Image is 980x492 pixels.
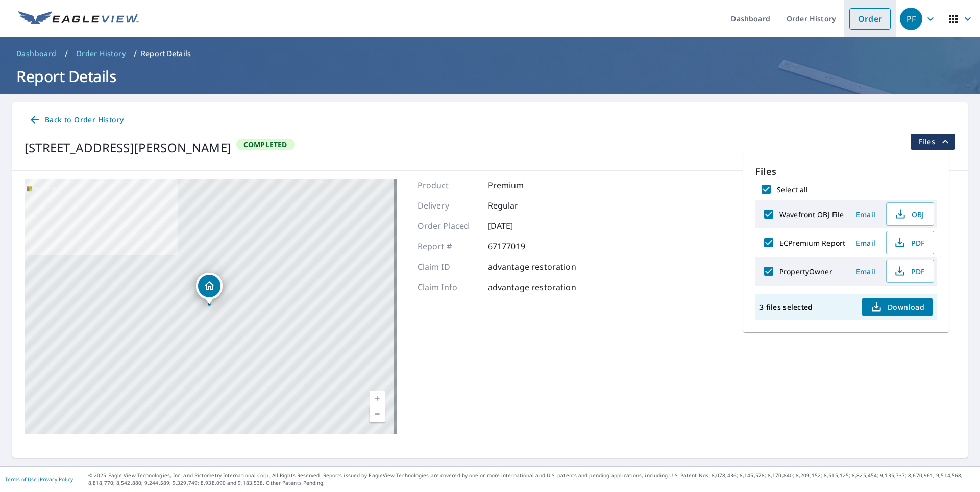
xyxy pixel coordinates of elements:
[5,476,73,482] p: |
[779,238,845,248] label: ECPremium Report
[418,179,479,191] p: Product
[755,165,937,178] p: Files
[12,66,968,87] h1: Report Details
[418,240,479,252] p: Report #
[488,220,549,232] p: [DATE]
[488,179,549,191] p: Premium
[893,237,925,249] span: PDF
[12,45,61,62] a: Dashboard
[488,199,549,212] p: Regular
[759,302,813,312] p: 3 files selected
[418,261,479,273] p: Claim ID
[370,406,385,422] a: Current Level 17, Zoom Out
[40,476,73,483] a: Privacy Policy
[849,264,882,279] button: Email
[76,48,126,59] span: Order History
[910,134,955,150] button: filesDropdownBtn-67177019
[779,267,832,276] label: PropertyOwner
[886,231,934,254] button: PDF
[849,8,891,30] a: Order
[870,301,924,313] span: Download
[418,281,479,293] p: Claim Info
[893,265,925,277] span: PDF
[134,47,137,60] li: /
[849,206,882,222] button: Email
[488,281,576,293] p: advantage restoration
[853,210,878,219] span: Email
[853,267,878,276] span: Email
[893,208,925,220] span: OBJ
[370,391,385,406] a: Current Level 17, Zoom In
[88,472,975,487] p: © 2025 Eagle View Technologies, Inc. and Pictometry International Corp. All Rights Reserved. Repo...
[779,210,844,219] label: Wavefront OBJ File
[488,240,549,252] p: 67177019
[141,48,191,59] p: Report Details
[919,136,951,148] span: Files
[849,235,882,251] button: Email
[853,238,878,248] span: Email
[418,220,479,232] p: Order Placed
[900,8,922,30] div: PF
[237,140,293,149] span: Completed
[862,298,933,316] button: Download
[5,476,37,483] a: Terms of Use
[777,185,808,194] label: Select all
[12,45,968,62] nav: breadcrumb
[16,48,57,59] span: Dashboard
[488,261,576,273] p: advantage restoration
[18,11,139,27] img: EV Logo
[24,139,231,157] div: [STREET_ADDRESS][PERSON_NAME]
[29,114,124,126] span: Back to Order History
[418,199,479,212] p: Delivery
[65,47,68,60] li: /
[886,260,934,283] button: PDF
[886,202,934,226] button: OBJ
[24,111,128,130] a: Back to Order History
[196,273,223,304] div: Dropped pin, building 1, Residential property, 423 Blohm St West Haven, CT 06516
[72,45,130,62] a: Order History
